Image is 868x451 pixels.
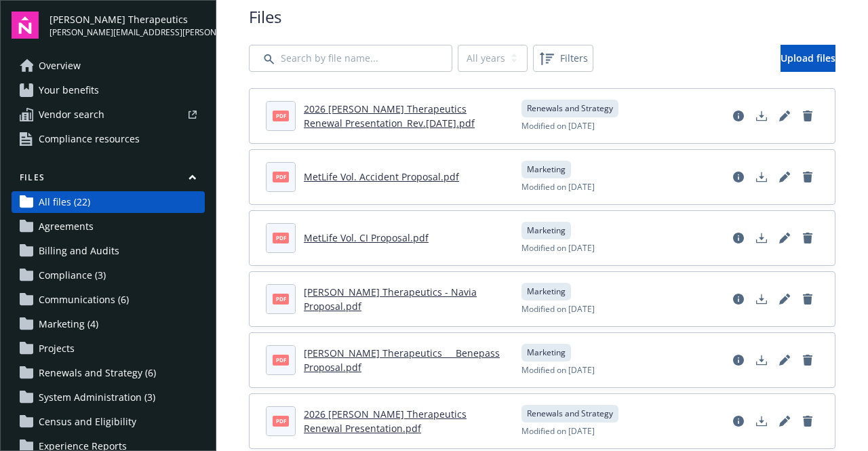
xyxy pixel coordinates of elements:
[12,338,205,359] a: Projects
[774,349,795,371] a: Edit document
[797,227,818,249] a: Delete document
[12,128,205,150] a: Compliance resources
[12,12,39,39] img: navigator-logo.svg
[797,410,818,432] a: Delete document
[751,349,772,371] a: Download document
[12,79,205,101] a: Your benefits
[751,288,772,310] a: Download document
[527,102,613,115] span: Renewals and Strategy
[560,51,588,65] span: Filters
[304,347,500,374] a: [PERSON_NAME] Therapeutics __ Benepass Proposal.pdf
[774,288,795,310] a: Edit document
[521,120,595,132] span: Modified on [DATE]
[12,411,205,433] a: Census and Eligibility
[39,264,106,286] span: Compliance (3)
[536,47,591,69] span: Filters
[39,289,129,311] span: Communications (6)
[533,45,593,72] button: Filters
[39,104,104,125] span: Vendor search
[521,303,595,315] span: Modified on [DATE]
[12,216,205,237] a: Agreements
[39,387,155,408] span: System Administration (3)
[39,338,75,359] span: Projects
[249,45,452,72] input: Search by file name...
[728,227,749,249] a: View file details
[12,313,205,335] a: Marketing (4)
[304,231,429,244] a: MetLife Vol. CI Proposal.pdf
[12,362,205,384] a: Renewals and Strategy (6)
[521,181,595,193] span: Modified on [DATE]
[781,45,835,72] a: Upload files
[39,191,90,213] span: All files (22)
[527,286,566,298] span: Marketing
[50,12,205,39] button: [PERSON_NAME] Therapeutics[PERSON_NAME][EMAIL_ADDRESS][PERSON_NAME][DOMAIN_NAME]
[39,411,136,433] span: Census and Eligibility
[12,240,205,262] a: Billing and Audits
[751,227,772,249] a: Download document
[728,410,749,432] a: View file details
[12,172,205,189] button: Files
[774,410,795,432] a: Edit document
[12,264,205,286] a: Compliance (3)
[12,191,205,213] a: All files (22)
[527,163,566,176] span: Marketing
[751,410,772,432] a: Download document
[521,242,595,254] span: Modified on [DATE]
[273,172,289,182] span: pdf
[774,227,795,249] a: Edit document
[39,313,98,335] span: Marketing (4)
[12,289,205,311] a: Communications (6)
[527,347,566,359] span: Marketing
[50,12,205,26] span: [PERSON_NAME] Therapeutics
[781,52,835,64] span: Upload files
[273,416,289,426] span: pdf
[39,216,94,237] span: Agreements
[273,233,289,243] span: pdf
[751,105,772,127] a: Download document
[797,288,818,310] a: Delete document
[797,105,818,127] a: Delete document
[728,166,749,188] a: View file details
[527,224,566,237] span: Marketing
[304,286,477,313] a: [PERSON_NAME] Therapeutics - Navia Proposal.pdf
[12,55,205,77] a: Overview
[273,294,289,304] span: pdf
[797,349,818,371] a: Delete document
[39,362,156,384] span: Renewals and Strategy (6)
[797,166,818,188] a: Delete document
[39,79,99,101] span: Your benefits
[12,104,205,125] a: Vendor search
[273,355,289,365] span: pdf
[273,111,289,121] span: pdf
[39,55,81,77] span: Overview
[728,288,749,310] a: View file details
[521,425,595,437] span: Modified on [DATE]
[50,26,205,39] span: [PERSON_NAME][EMAIL_ADDRESS][PERSON_NAME][DOMAIN_NAME]
[728,349,749,371] a: View file details
[249,5,835,28] span: Files
[304,102,475,130] a: 2026 [PERSON_NAME] Therapeutics Renewal Presentation_Rev.[DATE].pdf
[304,408,467,435] a: 2026 [PERSON_NAME] Therapeutics Renewal Presentation.pdf
[774,105,795,127] a: Edit document
[728,105,749,127] a: View file details
[39,128,140,150] span: Compliance resources
[521,364,595,376] span: Modified on [DATE]
[39,240,119,262] span: Billing and Audits
[527,408,613,420] span: Renewals and Strategy
[774,166,795,188] a: Edit document
[751,166,772,188] a: Download document
[12,387,205,408] a: System Administration (3)
[304,170,459,183] a: MetLife Vol. Accident Proposal.pdf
